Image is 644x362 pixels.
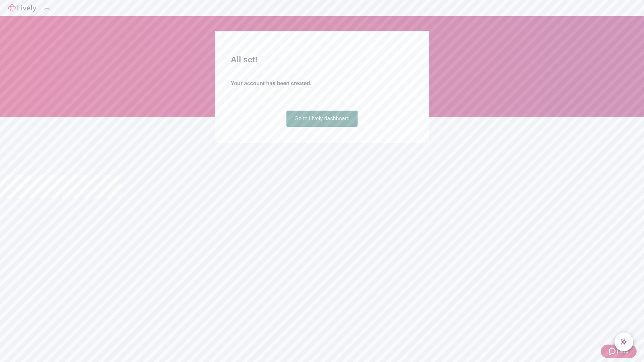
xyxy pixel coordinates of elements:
[601,345,637,358] button: Zendesk support iconHelp
[621,339,627,345] svg: Lively AI Assistant
[44,8,50,10] button: Log out
[231,54,413,66] h2: All set!
[609,347,617,355] svg: Zendesk support icon
[614,333,633,351] button: chat
[617,347,629,355] span: Help
[8,4,36,12] img: Lively
[231,79,413,87] h4: Your account has been created.
[286,111,358,127] a: Go to Lively dashboard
